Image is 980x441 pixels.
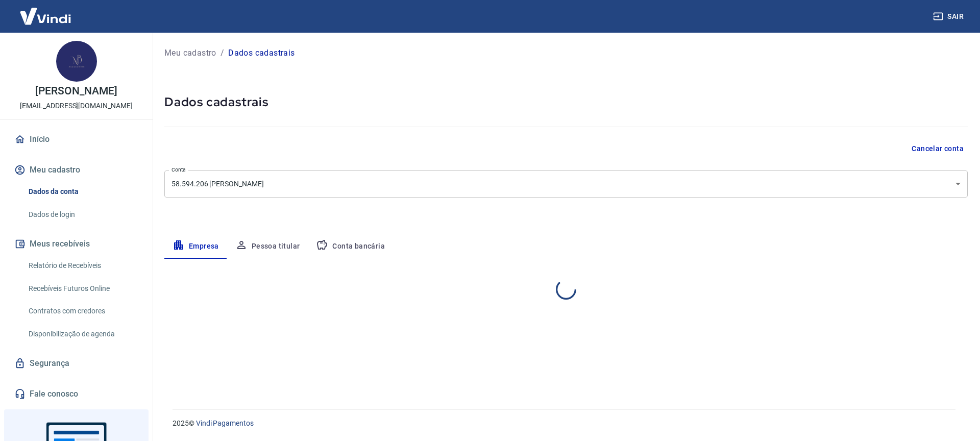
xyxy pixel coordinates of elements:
a: Contratos com credores [24,301,140,322]
button: Sair [931,7,968,26]
a: Segurança [12,352,140,375]
a: Disponibilização de agenda [24,324,140,345]
a: Dados da conta [24,181,140,202]
a: Vindi Pagamentos [196,419,254,427]
div: 58.594.206 [PERSON_NAME] [164,170,968,198]
button: Meu cadastro [12,159,140,181]
button: Meus recebíveis [12,233,140,255]
button: Conta bancária [308,234,393,259]
a: Recebíveis Futuros Online [24,278,140,299]
p: / [220,47,224,59]
a: Relatório de Recebíveis [24,255,140,276]
a: Fale conosco [12,383,140,405]
button: Pessoa titular [227,234,308,259]
p: [PERSON_NAME] [35,86,117,96]
h5: Dados cadastrais [164,94,968,110]
p: [EMAIL_ADDRESS][DOMAIN_NAME] [20,101,133,111]
label: Conta [171,166,186,174]
img: 1059b864-9ecf-4ae1-8587-8b04560cbbcf.jpeg [56,41,97,82]
img: Vindi [12,1,79,32]
p: Dados cadastrais [228,47,295,59]
a: Dados de login [24,204,140,225]
p: 2025 © [173,418,955,429]
button: Empresa [164,234,227,259]
button: Cancelar conta [908,139,968,158]
a: Meu cadastro [164,47,216,59]
a: Início [12,128,140,151]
